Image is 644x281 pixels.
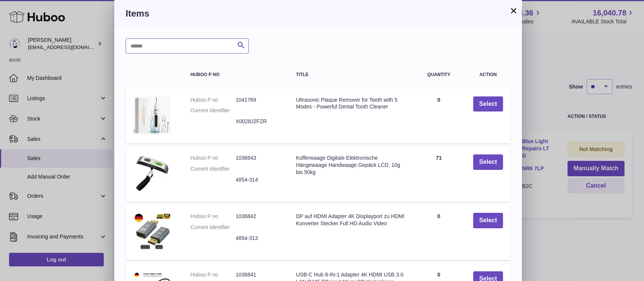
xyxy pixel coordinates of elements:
button: Select [473,96,503,112]
dt: Current Identifier [191,224,236,231]
th: Quantity [412,65,466,85]
dd: 1036842 [235,213,281,220]
dd: X0028J2FZR [235,118,281,125]
dt: Huboo P no [191,213,236,220]
dt: Huboo P no [191,96,236,104]
dd: 4854-313 [235,235,281,242]
button: Select [473,154,503,170]
dd: 1041769 [235,96,281,104]
td: 0 [412,89,466,144]
dt: Current Identifier [191,107,236,114]
td: 71 [412,147,466,202]
img: Ultrasonic Plaque Remover for Teeth with 5 Modes - Powerful Dental Tooth Cleaner [133,96,171,134]
img: Kofferwaage Digitale Elektronische Hängewaage Handwaage Gepäck LCD, 10g bis 50kg [133,154,171,192]
dd: 1036841 [235,271,281,278]
div: DP auf HDMI Adapter 4K Displayport zu HDMI Konverter Stecker Full HD Audio Video [296,213,404,227]
h3: Items [126,8,510,20]
dt: Huboo P no [191,271,236,278]
dt: Current Identifier [191,165,236,173]
dd: 1036843 [235,154,281,162]
dt: Huboo P no [191,154,236,162]
dd: 4854-314 [235,176,281,183]
button: × [509,6,518,15]
th: Title [288,65,412,85]
td: 0 [412,205,466,260]
div: Ultrasonic Plaque Remover for Teeth with 5 Modes - Powerful Dental Tooth Cleaner [296,96,404,111]
th: Huboo P no [183,65,289,85]
th: Action [466,65,510,85]
button: Select [473,213,503,228]
img: DP auf HDMI Adapter 4K Displayport zu HDMI Konverter Stecker Full HD Audio Video [133,213,171,250]
div: Kofferwaage Digitale Elektronische Hängewaage Handwaage Gepäck LCD, 10g bis 50kg [296,154,404,176]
